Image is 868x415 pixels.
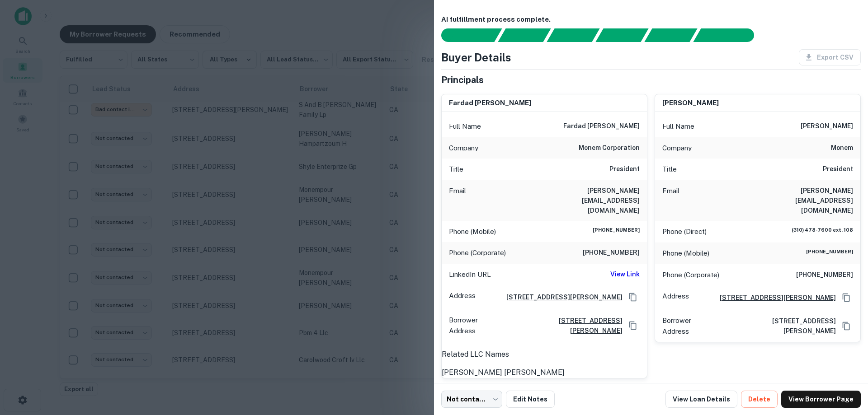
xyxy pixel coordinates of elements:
h6: (310) 478-7600 ext. 108 [792,226,853,237]
p: Phone (Corporate) [662,270,719,280]
p: Address [449,290,476,304]
button: Copy Address [840,291,853,304]
div: Documents found, AI parsing details... [547,28,599,42]
a: [STREET_ADDRESS][PERSON_NAME] [507,316,623,336]
p: Full Name [662,121,694,132]
h6: monem corporation [579,143,640,154]
button: Copy Address [840,319,853,333]
p: Full Name [449,121,481,132]
h6: [PHONE_NUMBER] [806,248,853,259]
iframe: Chat Widget [823,343,868,386]
h6: President [609,164,640,175]
p: Title [449,164,463,175]
div: AI fulfillment process complete. [693,28,765,42]
a: [STREET_ADDRESS][PERSON_NAME] [720,316,836,336]
h6: [PERSON_NAME][EMAIL_ADDRESS][DOMAIN_NAME] [531,186,640,215]
div: Your request is received and processing... [498,28,551,42]
span: [PERSON_NAME] [PERSON_NAME] [442,368,565,377]
p: Borrower Address [449,315,503,336]
p: Title [662,164,677,175]
h4: Buyer Details [441,49,511,65]
h6: [PHONE_NUMBER] [593,226,640,237]
a: View Borrower Page [781,391,861,408]
h6: [PERSON_NAME] [662,98,719,108]
h5: Principals [441,73,484,87]
p: Related LLC Names [442,349,647,360]
div: Principals found, still searching for contact information. This may take time... [644,28,697,42]
p: Company [449,143,478,154]
h6: View Link [610,269,640,279]
p: Email [662,186,679,215]
p: Email [449,186,466,215]
p: LinkedIn URL [449,269,491,280]
a: [STREET_ADDRESS][PERSON_NAME] [499,292,623,302]
h6: [PERSON_NAME] [801,121,853,132]
div: Not contacted [441,391,502,408]
button: Edit Notes [506,391,555,408]
h6: [PHONE_NUMBER] [583,247,640,258]
p: Phone (Direct) [662,226,707,237]
button: Copy Address [626,290,640,304]
h6: [PERSON_NAME][EMAIL_ADDRESS][DOMAIN_NAME] [745,186,853,215]
p: Phone (Corporate) [449,247,506,258]
p: Phone (Mobile) [449,226,496,237]
a: View Loan Details [665,391,737,408]
p: Phone (Mobile) [662,248,709,259]
h6: President [823,164,853,175]
div: Principals found, AI now looking for contact information... [595,28,648,42]
a: [STREET_ADDRESS][PERSON_NAME] [712,293,836,303]
button: Copy Address [626,319,640,332]
p: Company [662,143,692,154]
h6: fardad [PERSON_NAME] [449,98,531,108]
button: Delete [741,391,778,408]
h6: [PHONE_NUMBER] [796,270,853,280]
h6: fardad [PERSON_NAME] [563,121,640,132]
div: Sending borrower request to AI... [430,28,498,42]
p: Borrower Address [662,315,717,336]
h6: AI fulfillment process complete. [441,14,861,25]
a: View Link [610,269,640,280]
h6: monem [831,143,853,154]
p: Address [662,291,689,304]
